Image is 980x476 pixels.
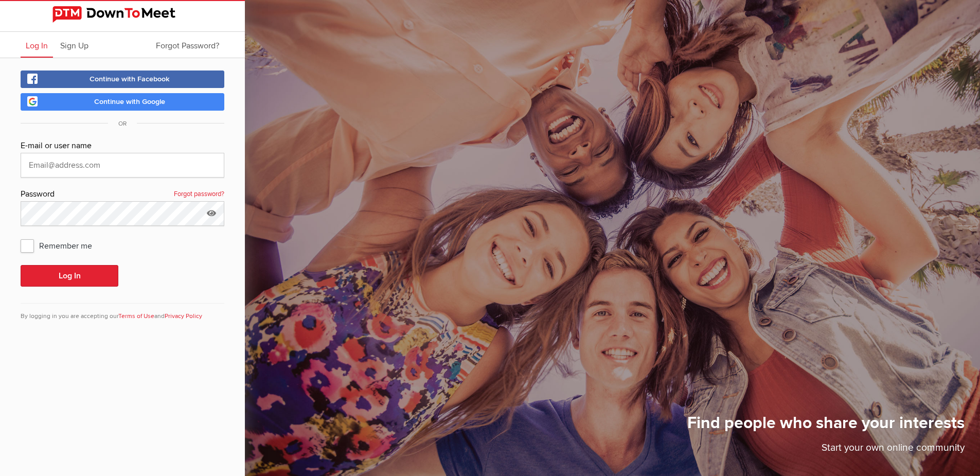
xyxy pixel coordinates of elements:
[156,41,219,51] span: Forgot Password?
[108,120,137,128] span: OR
[174,188,224,201] a: Forgot password?
[21,303,224,321] div: By logging in you are accepting our and
[151,32,224,58] a: Forgot Password?
[21,188,224,201] div: Password
[60,41,88,51] span: Sign Up
[21,265,118,287] button: Log In
[94,97,165,106] span: Continue with Google
[21,32,53,58] a: Log In
[55,32,94,58] a: Sign Up
[687,440,965,461] p: Start your own online community
[21,139,224,153] div: E-mail or user name
[21,93,224,111] a: Continue with Google
[687,413,965,440] h1: Find people who share your interests
[21,70,224,88] a: Continue with Facebook
[118,312,154,320] a: Terms of Use
[165,312,202,320] a: Privacy Policy
[21,153,224,178] input: Email@address.com
[90,75,170,83] span: Continue with Facebook
[52,6,192,23] img: DownToMeet
[26,41,48,51] span: Log In
[21,236,102,255] span: Remember me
